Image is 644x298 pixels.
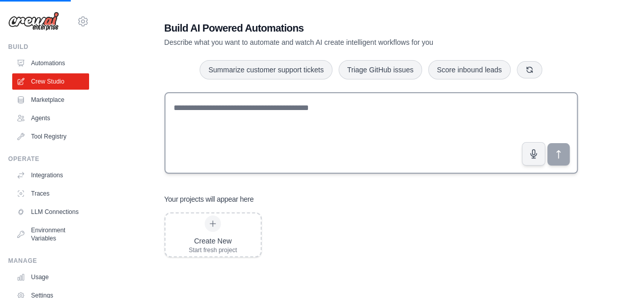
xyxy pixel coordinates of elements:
div: Create New [189,236,237,246]
div: Manage [8,257,89,265]
button: Click to speak your automation idea [522,142,545,166]
button: Triage GitHub issues [339,60,422,79]
p: Describe what you want to automate and watch AI create intelligent workflows for you [164,37,507,47]
a: Traces [12,185,89,202]
a: Environment Variables [12,222,89,247]
a: Marketplace [12,92,89,108]
button: Score inbound leads [428,60,511,79]
a: LLM Connections [12,204,89,220]
a: Automations [12,55,89,71]
button: Summarize customer support tickets [200,60,332,79]
a: Tool Registry [12,128,89,145]
a: Integrations [12,167,89,183]
a: Agents [12,110,89,126]
div: Build [8,43,89,51]
h3: Your projects will appear here [164,194,254,204]
div: Operate [8,155,89,163]
img: Logo [8,12,59,31]
h1: Build AI Powered Automations [164,21,507,35]
button: Get new suggestions [517,61,542,78]
a: Usage [12,269,89,285]
iframe: Chat Widget [593,249,644,298]
div: Start fresh project [189,246,237,254]
a: Crew Studio [12,73,89,90]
